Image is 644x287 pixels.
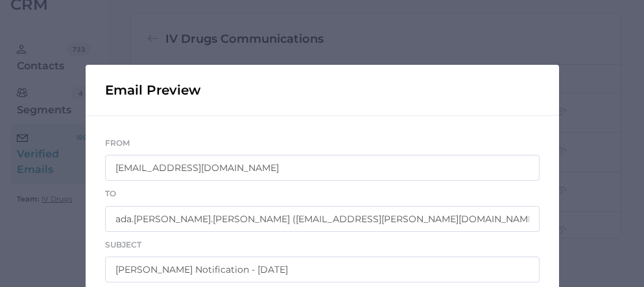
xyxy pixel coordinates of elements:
[86,65,559,115] div: Email Preview
[105,206,540,232] input: To
[105,155,540,181] input: From
[105,138,130,148] span: From
[105,257,540,282] input: Subject
[105,240,141,249] span: Subject
[105,189,116,198] span: To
